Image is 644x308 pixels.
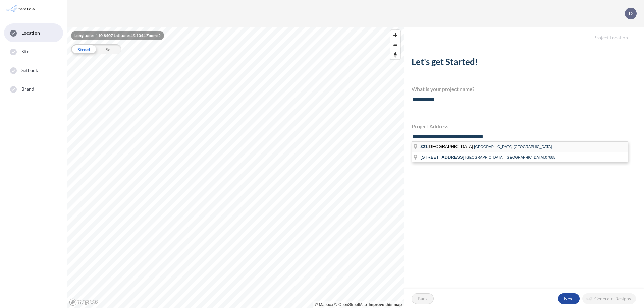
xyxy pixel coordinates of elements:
h4: Project Address [412,123,628,129]
span: [GEOGRAPHIC_DATA],[GEOGRAPHIC_DATA] [474,145,552,149]
a: Mapbox homepage [69,298,99,306]
canvas: Map [67,27,404,308]
p: Next [564,295,574,302]
span: [GEOGRAPHIC_DATA] [420,144,474,149]
a: Improve this map [369,302,402,307]
div: Street [71,44,96,54]
button: Zoom out [390,40,400,50]
span: Brand [21,86,35,93]
img: Parafin [5,3,38,15]
span: Setback [21,67,38,74]
button: Next [558,293,580,304]
span: [GEOGRAPHIC_DATA], [GEOGRAPHIC_DATA],07885 [465,155,555,159]
a: OpenStreetMap [334,302,367,307]
a: Mapbox [315,302,333,307]
button: Zoom in [390,30,400,40]
span: 321 [420,144,428,149]
div: Longitude: -110.8407 Latitude: 49.1044 Zoom: 2 [71,31,164,40]
span: Site [21,48,29,55]
span: [STREET_ADDRESS] [420,155,464,160]
p: D [629,10,633,16]
h2: Let's get Started! [412,57,628,70]
h4: What is your project name? [412,86,628,92]
div: Sat [96,44,121,54]
button: Reset bearing to north [390,50,400,59]
span: Location [21,29,40,36]
h5: Project Location [404,27,644,41]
